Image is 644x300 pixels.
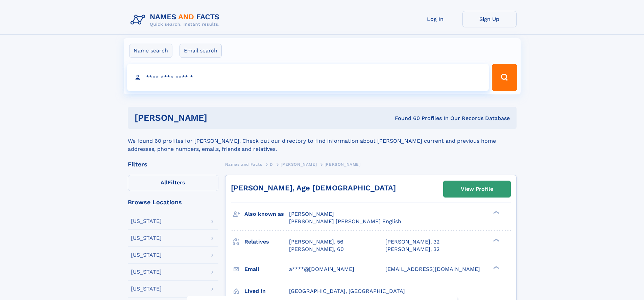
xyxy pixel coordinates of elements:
[131,218,162,224] div: [US_STATE]
[131,286,162,292] div: [US_STATE]
[289,211,334,217] span: [PERSON_NAME]
[131,269,162,275] div: [US_STATE]
[492,238,500,242] div: ❯
[225,160,262,168] a: Names and Facts
[270,160,273,168] a: D
[289,238,343,246] a: [PERSON_NAME], 56
[385,246,439,253] a: [PERSON_NAME], 32
[385,238,439,246] a: [PERSON_NAME], 32
[244,208,289,220] h3: Also known as
[127,64,489,91] input: search input
[281,160,317,168] a: [PERSON_NAME]
[492,265,500,270] div: ❯
[244,263,289,275] h3: Email
[128,199,218,205] div: Browse Locations
[281,162,317,167] span: [PERSON_NAME]
[131,252,162,258] div: [US_STATE]
[231,184,396,192] a: [PERSON_NAME], Age [DEMOGRAPHIC_DATA]
[289,246,344,253] a: [PERSON_NAME], 60
[492,210,500,215] div: ❯
[461,181,493,197] div: View Profile
[270,162,273,167] span: D
[289,288,405,294] span: [GEOGRAPHIC_DATA], [GEOGRAPHIC_DATA]
[244,236,289,248] h3: Relatives
[289,218,401,225] span: [PERSON_NAME] [PERSON_NAME] English
[180,44,222,58] label: Email search
[128,175,218,191] label: Filters
[129,44,172,58] label: Name search
[128,161,218,167] div: Filters
[128,129,517,153] div: We found 60 profiles for [PERSON_NAME]. Check out our directory to find information about [PERSON...
[131,235,162,241] div: [US_STATE]
[325,162,361,167] span: [PERSON_NAME]
[301,115,510,122] div: Found 60 Profiles In Our Records Database
[385,266,480,272] span: [EMAIL_ADDRESS][DOMAIN_NAME]
[408,11,462,27] a: Log In
[492,64,517,91] button: Search Button
[135,114,301,122] h1: [PERSON_NAME]
[444,181,510,197] a: View Profile
[462,11,517,27] a: Sign Up
[161,179,168,186] span: All
[244,285,289,297] h3: Lived in
[128,11,225,29] img: Logo Names and Facts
